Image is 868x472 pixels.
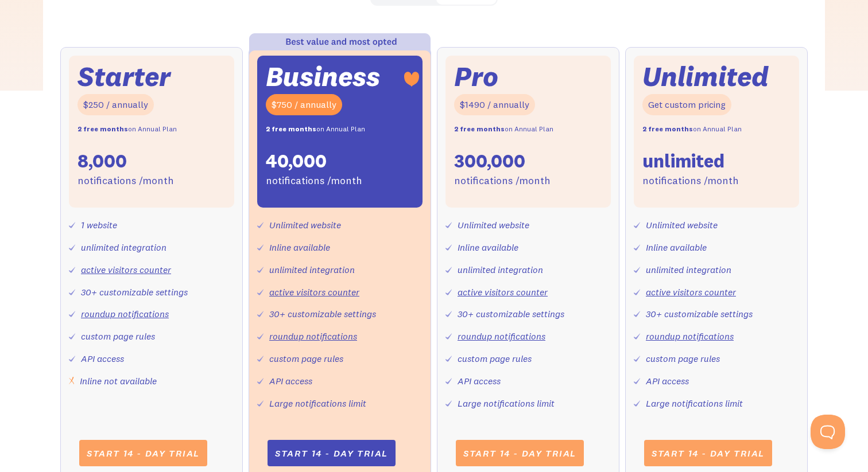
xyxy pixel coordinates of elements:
[269,350,343,367] div: custom page rules
[454,94,535,115] div: $1490 / annually
[458,373,501,389] div: API access
[646,262,731,278] div: unlimited integration
[266,173,362,189] div: notifications /month
[642,124,693,133] strong: 2 free months
[268,440,396,466] a: Start 14 - day trial
[81,217,117,233] div: 1 website
[266,94,342,115] div: $750 / annually
[642,94,731,115] div: Get custom pricing
[81,308,169,319] a: roundup notifications
[646,306,753,322] div: 30+ customizable settings
[81,284,188,301] div: 30+ customizable settings
[266,124,316,133] strong: 2 free months
[77,94,154,115] div: $250 / annually
[642,173,739,189] div: notifications /month
[81,350,124,367] div: API access
[646,395,743,412] div: Large notifications limit
[811,415,845,449] iframe: Toggle Customer Support
[269,373,312,389] div: API access
[642,64,769,89] div: Unlimited
[458,239,518,256] div: Inline available
[81,239,166,256] div: unlimited integration
[458,395,555,412] div: Large notifications limit
[266,64,380,89] div: Business
[454,173,551,189] div: notifications /month
[77,124,128,133] strong: 2 free months
[454,64,498,89] div: Pro
[269,262,355,278] div: unlimited integration
[646,330,734,342] a: roundup notifications
[269,395,366,412] div: Large notifications limit
[269,239,330,256] div: Inline available
[269,217,341,233] div: Unlimited website
[454,124,505,133] strong: 2 free months
[642,121,742,138] div: on Annual Plan
[454,121,553,138] div: on Annual Plan
[81,328,155,345] div: custom page rules
[79,440,207,466] a: Start 14 - day trial
[269,286,359,298] a: active visitors counter
[646,373,689,389] div: API access
[454,149,525,173] div: 300,000
[456,440,584,466] a: Start 14 - day trial
[646,350,720,367] div: custom page rules
[266,121,365,138] div: on Annual Plan
[77,173,174,189] div: notifications /month
[458,306,564,322] div: 30+ customizable settings
[458,330,545,342] a: roundup notifications
[458,217,529,233] div: Unlimited website
[458,262,543,278] div: unlimited integration
[646,286,736,298] a: active visitors counter
[642,149,724,173] div: unlimited
[269,330,357,342] a: roundup notifications
[266,149,327,173] div: 40,000
[77,64,170,89] div: Starter
[458,286,548,298] a: active visitors counter
[646,239,707,256] div: Inline available
[458,350,532,367] div: custom page rules
[80,373,157,389] div: Inline not available
[646,217,718,233] div: Unlimited website
[81,264,171,275] a: active visitors counter
[269,306,376,322] div: 30+ customizable settings
[77,149,127,173] div: 8,000
[77,121,177,138] div: on Annual Plan
[644,440,772,466] a: Start 14 - day trial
